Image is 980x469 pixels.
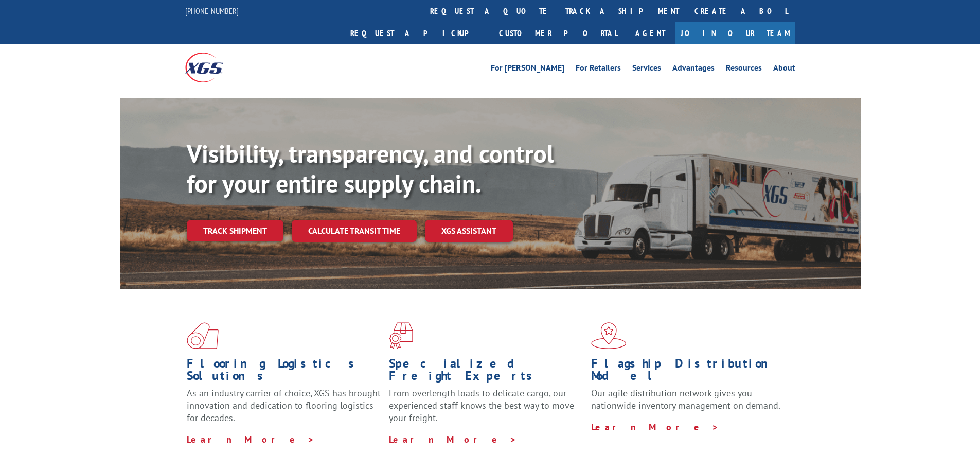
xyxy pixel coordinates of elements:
a: Services [632,64,661,75]
a: Resources [726,64,762,75]
span: Our agile distribution network gives you nationwide inventory management on demand. [591,387,780,411]
b: Visibility, transparency, and control for your entire supply chain. [187,137,554,199]
a: Learn More > [591,421,719,433]
a: Learn More > [389,433,517,445]
img: xgs-icon-total-supply-chain-intelligence-red [187,322,219,349]
h1: Specialized Freight Experts [389,357,583,387]
a: For Retailers [576,64,621,75]
a: [PHONE_NUMBER] [185,6,239,16]
img: xgs-icon-focused-on-flooring-red [389,322,413,349]
a: Join Our Team [675,22,795,44]
a: Request a pickup [343,22,491,44]
a: Track shipment [187,220,283,241]
img: xgs-icon-flagship-distribution-model-red [591,322,627,349]
a: Customer Portal [491,22,625,44]
a: Advantages [672,64,715,75]
span: As an industry carrier of choice, XGS has brought innovation and dedication to flooring logistics... [187,387,381,424]
a: About [773,64,795,75]
a: Calculate transit time [292,220,417,242]
a: Agent [625,22,675,44]
a: For [PERSON_NAME] [491,64,564,75]
h1: Flagship Distribution Model [591,357,786,387]
h1: Flooring Logistics Solutions [187,357,381,387]
p: From overlength loads to delicate cargo, our experienced staff knows the best way to move your fr... [389,387,583,433]
a: Learn More > [187,433,315,445]
a: XGS ASSISTANT [425,220,513,242]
